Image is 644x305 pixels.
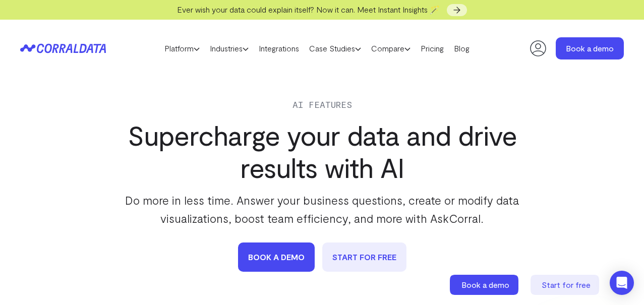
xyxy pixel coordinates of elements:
p: Do more in less time. Answer your business questions, create or modify data visualizations, boost... [116,191,528,227]
a: Pricing [416,41,449,56]
div: Open Intercom Messenger [610,271,634,295]
a: Start for free [531,275,601,295]
a: book a demo [238,242,315,272]
span: Start for free [542,280,591,289]
a: START FOR FREE [322,242,406,272]
span: Ever wish your data could explain itself? Now it can. Meet Instant Insights 🪄 [177,5,440,14]
a: Compare [366,41,416,56]
span: Book a demo [461,280,509,289]
a: Blog [449,41,475,56]
a: Industries [205,41,254,56]
div: AI Features [116,97,528,111]
a: Book a demo [450,275,520,295]
a: Book a demo [556,37,624,59]
a: Case Studies [304,41,366,56]
h1: Supercharge your data and drive results with AI [116,119,528,184]
a: Platform [159,41,205,56]
a: Integrations [254,41,304,56]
